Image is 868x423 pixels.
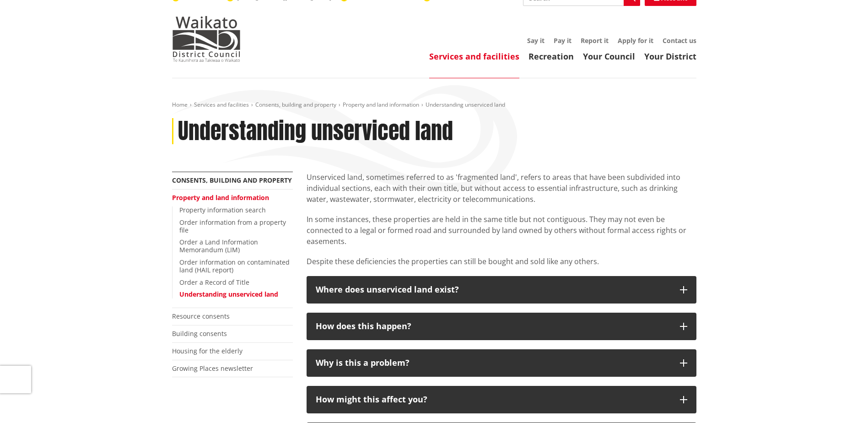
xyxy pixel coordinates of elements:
[307,172,696,205] p: Unserviced land, sometimes referred to as 'fragmented land', refers to areas that have been subdi...
[172,364,253,373] a: Growing Places newsletter
[429,51,519,62] a: Services and facilities
[316,358,671,368] p: Why is this a problem?
[307,256,696,267] p: Despite these deficiencies the properties can still be bought and sold like any others.
[172,176,292,184] a: Consents, building and property
[663,36,696,45] a: Contact us
[316,395,671,404] p: How might this affect you?
[343,101,419,108] a: Property and land information
[255,101,336,108] a: Consents, building and property
[307,276,696,304] button: Where does unserviced land exist?
[527,36,545,45] a: Say it
[172,101,696,109] nav: breadcrumb
[179,290,278,298] a: Understanding unserviced land
[172,16,241,62] img: Waikato District Council - Te Kaunihera aa Takiwaa o Waikato
[826,385,859,418] iframe: Messenger Launcher
[172,312,230,320] a: Resource consents
[554,36,571,45] a: Pay it
[179,218,286,234] a: Order information from a property file
[194,101,249,108] a: Services and facilities
[316,322,671,331] div: How does this happen?
[307,313,696,340] button: How does this happen?
[581,36,609,45] a: Report it
[172,329,227,338] a: Building consents
[172,193,269,202] a: Property and land information
[618,36,653,45] a: Apply for it
[178,118,453,145] h1: Understanding unserviced land
[528,51,574,62] a: Recreation
[307,349,696,377] button: Why is this a problem?
[307,214,696,247] p: In some instances, these properties are held in the same title but not contiguous. They may not e...
[583,51,635,62] a: Your Council
[172,101,188,108] a: Home
[316,285,671,294] div: Where does unserviced land exist?
[644,51,696,62] a: Your District
[179,278,249,287] a: Order a Record of Title
[179,238,258,254] a: Order a Land Information Memorandum (LIM)
[179,206,266,214] a: Property information search
[172,347,243,355] a: Housing for the elderly
[307,386,696,413] button: How might this affect you?
[179,258,290,274] a: Order information on contaminated land (HAIL report)
[426,101,505,108] span: Understanding unserviced land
